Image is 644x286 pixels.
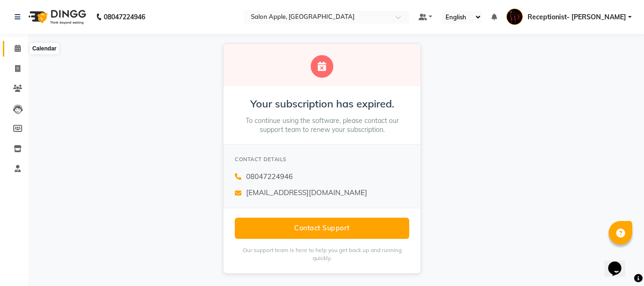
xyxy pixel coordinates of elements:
[104,4,145,30] b: 08047224946
[235,246,409,262] p: Our support team is here to help you get back up and running quickly.
[30,43,58,54] div: Calendar
[246,172,293,182] span: 08047224946
[235,218,409,239] button: Contact Support
[235,116,409,135] p: To continue using the software, please contact our support team to renew your subscription.
[528,12,626,22] span: Receptionist- [PERSON_NAME]
[604,248,635,277] iframe: chat widget
[246,188,367,198] span: [EMAIL_ADDRESS][DOMAIN_NAME]
[235,97,409,111] h2: Your subscription has expired.
[235,156,287,163] span: CONTACT DETAILS
[24,4,89,30] img: logo
[506,8,523,25] img: Receptionist- Sayali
